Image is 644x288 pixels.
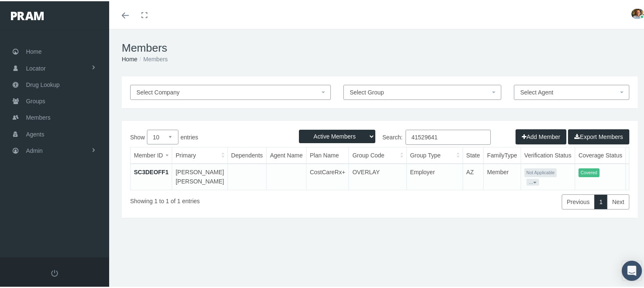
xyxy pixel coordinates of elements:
[349,162,406,189] td: OVERLAY
[306,162,348,189] td: CostCareRx+
[406,128,491,144] input: Search:
[524,167,557,176] span: Not Applicable
[350,88,384,94] span: Select Group
[562,193,594,208] a: Previous
[122,55,137,61] a: Home
[575,146,626,162] th: Coverage Status
[526,178,539,184] button: ...
[134,168,168,174] a: SC3DEOFF1
[520,88,553,94] span: Select Agent
[147,128,178,143] select: Showentries
[594,193,607,208] a: 1
[11,10,44,19] img: PRAM_20_x_78.png
[172,162,228,189] td: [PERSON_NAME] [PERSON_NAME]
[521,146,575,162] th: Verification Status
[484,162,521,189] td: Member
[516,128,566,143] button: Add Member
[137,53,168,63] li: Members
[267,146,306,162] th: Agent Name
[26,59,46,75] span: Locator
[26,42,42,58] span: Home
[122,40,638,53] h1: Members
[406,146,463,162] th: Group Type: activate to sort column ascending
[26,108,50,124] span: Members
[26,141,43,157] span: Admin
[484,146,521,162] th: FamilyType
[26,76,60,92] span: Drug Lookup
[131,146,172,162] th: Member ID: activate to sort column ascending
[349,146,406,162] th: Group Code: activate to sort column ascending
[463,146,484,162] th: State
[172,146,228,162] th: Primary: activate to sort column ascending
[26,92,45,108] span: Groups
[622,259,642,280] div: Open Intercom Messenger
[228,146,267,162] th: Dependents
[607,193,629,208] a: Next
[26,125,45,141] span: Agents
[631,8,644,18] img: S_Profile_Picture_15241.jpg
[136,88,180,94] span: Select Company
[306,146,348,162] th: Plan Name
[463,162,484,189] td: AZ
[568,128,629,143] button: Export Members
[406,162,463,189] td: Employer
[380,128,491,144] label: Search:
[130,128,380,143] label: Show entries
[579,167,599,176] span: Covered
